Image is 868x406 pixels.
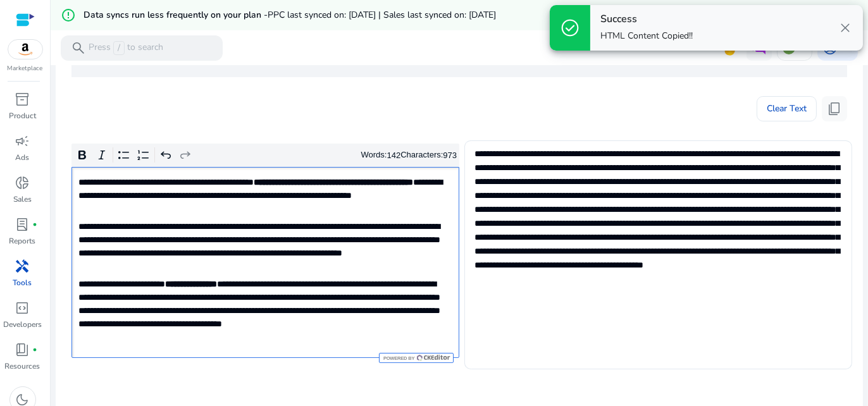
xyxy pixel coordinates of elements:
label: 973 [443,151,457,160]
span: check_circle [560,18,580,38]
span: handyman [15,259,30,274]
p: Sales [13,194,32,205]
p: Tools [13,277,32,288]
div: Words: Characters: [361,147,457,163]
h5: Data syncs run less frequently on your plan - [84,10,496,21]
p: Press to search [89,41,163,55]
p: Reports [9,235,36,247]
span: Clear Text [767,96,807,121]
p: Resources [5,360,40,372]
p: Developers [3,319,42,330]
span: / [113,41,125,55]
p: HTML Content Copied!! [600,30,693,42]
p: Marketplace [8,64,43,73]
button: Clear Text [757,96,817,121]
span: lab_profile [15,217,30,232]
img: amazon.svg [8,40,42,59]
button: content_copy [822,96,847,121]
span: book_4 [15,342,30,357]
mat-icon: error_outline [61,8,76,23]
span: Powered by [382,355,414,361]
span: donut_small [15,175,30,190]
span: fiber_manual_record [33,347,38,352]
h4: Success [600,13,693,25]
span: close [838,20,853,35]
span: inventory_2 [15,92,30,107]
p: Ads [16,152,30,163]
p: Product [9,110,36,121]
span: content_copy [827,101,842,116]
span: search [71,40,86,56]
span: code_blocks [15,300,30,316]
label: 142 [387,151,401,160]
div: Rich Text Editor. Editing area: main. Press Alt+0 for help. [71,167,459,358]
span: PPC last synced on: [DATE] | Sales last synced on: [DATE] [268,9,496,21]
span: campaign [15,133,30,149]
div: Editor toolbar [71,144,459,168]
span: fiber_manual_record [33,222,38,227]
